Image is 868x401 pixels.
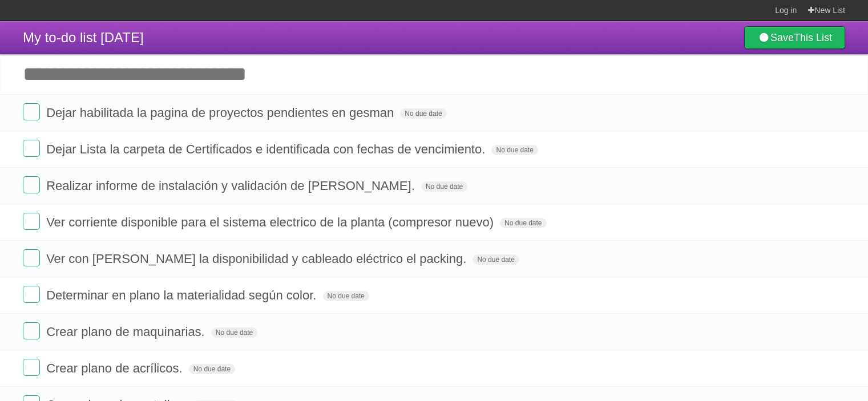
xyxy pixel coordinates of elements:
label: Done [23,249,40,266]
label: Done [23,140,40,157]
span: Ver con [PERSON_NAME] la disponibilidad y cableado eléctrico el packing. [46,252,469,266]
span: No due date [400,108,446,119]
span: Determinar en plano la materialidad según color. [46,288,319,302]
label: Done [23,359,40,376]
label: Done [23,286,40,303]
span: No due date [500,218,546,228]
label: Done [23,322,40,339]
span: My to-do list [DATE] [23,30,144,45]
span: Crear plano de maquinarias. [46,325,208,339]
span: No due date [491,145,538,155]
span: Crear plano de acrílicos. [46,361,185,375]
label: Done [23,103,40,120]
span: No due date [323,291,369,301]
label: Done [23,213,40,230]
span: No due date [189,364,235,374]
span: No due date [211,327,257,338]
span: No due date [473,254,519,265]
span: No due date [421,181,467,192]
label: Done [23,176,40,193]
span: Realizar informe de instalación y validación de [PERSON_NAME]. [46,179,418,193]
b: This List [794,32,832,43]
span: Dejar habilitada la pagina de proyectos pendientes en gesman [46,106,397,120]
a: SaveThis List [744,26,845,49]
span: Dejar Lista la carpeta de Certificados e identificada con fechas de vencimiento. [46,142,488,156]
span: Ver corriente disponible para el sistema electrico de la planta (compresor nuevo) [46,215,496,229]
